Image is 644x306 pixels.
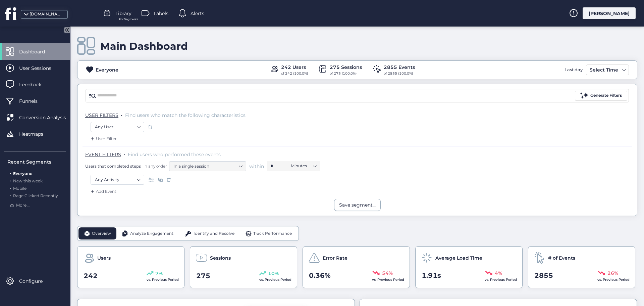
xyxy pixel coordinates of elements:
[607,269,618,277] span: 26%
[85,151,121,158] span: EVENT FILTERS
[597,277,630,282] span: vs. Previous Period
[100,40,188,52] div: Main Dashboard
[173,161,242,171] nz-select-item: In a single session
[92,230,111,237] span: Overview
[194,230,234,237] span: Identify and Resolve
[548,254,575,262] span: # of Events
[196,271,210,281] span: 275
[119,17,138,21] span: For Segments
[191,10,204,17] span: Alerts
[95,175,140,185] nz-select-item: Any Activity
[435,254,482,262] span: Average Load Time
[10,177,11,183] span: .
[85,163,141,169] span: Users that completed steps
[485,277,517,282] span: vs. Previous Period
[590,92,622,99] div: Generate Filters
[125,112,246,118] span: Find users who match the following characteristics
[10,170,11,176] span: .
[19,97,48,105] span: Funnels
[95,122,140,132] nz-select-item: Any User
[259,277,291,282] span: vs. Previous Period
[330,71,362,76] div: of 275 (100.0%)
[575,91,627,101] button: Generate Filters
[249,163,264,170] span: within
[372,277,404,282] span: vs. Previous Period
[130,230,173,237] span: Analyze Engagement
[495,269,502,277] span: 4%
[563,64,584,75] div: Last day
[210,254,231,262] span: Sessions
[142,163,167,169] span: in any order
[309,270,331,281] span: 0.36%
[96,66,118,74] div: Everyone
[115,10,131,17] span: Library
[97,254,111,262] span: Users
[7,158,66,166] div: Recent Segments
[147,277,179,282] span: vs. Previous Period
[291,161,316,171] nz-select-item: Minutes
[128,151,221,158] span: Find users who performed these events
[19,81,52,88] span: Feedback
[85,112,118,118] span: USER FILTERS
[13,171,32,176] span: Everyone
[422,270,441,281] span: 1.91s
[253,230,292,237] span: Track Performance
[384,63,415,71] div: 2855 Events
[384,71,415,76] div: of 2855 (100.0%)
[10,184,11,191] span: .
[13,178,43,183] span: New this week
[16,202,31,209] span: More ...
[588,66,620,74] div: Select Time
[13,186,26,191] span: Mobile
[583,7,636,19] div: [PERSON_NAME]
[30,11,63,17] div: [DOMAIN_NAME]
[13,193,58,198] span: Rage Clicked Recently
[155,270,163,277] span: 7%
[268,270,279,277] span: 10%
[19,64,61,72] span: User Sessions
[19,114,76,121] span: Conversion Analysis
[281,63,308,71] div: 242 Users
[10,192,11,198] span: .
[124,150,125,157] span: .
[382,269,393,277] span: 54%
[19,130,53,138] span: Heatmaps
[89,188,116,195] div: Add Event
[534,270,553,281] span: 2855
[19,48,55,55] span: Dashboard
[281,71,308,76] div: of 242 (100.0%)
[19,277,53,285] span: Configure
[84,271,98,281] span: 242
[154,10,168,17] span: Labels
[323,254,347,262] span: Error Rate
[89,135,117,142] div: User Filter
[121,111,122,118] span: .
[339,201,376,209] div: Save segment...
[330,63,362,71] div: 275 Sessions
